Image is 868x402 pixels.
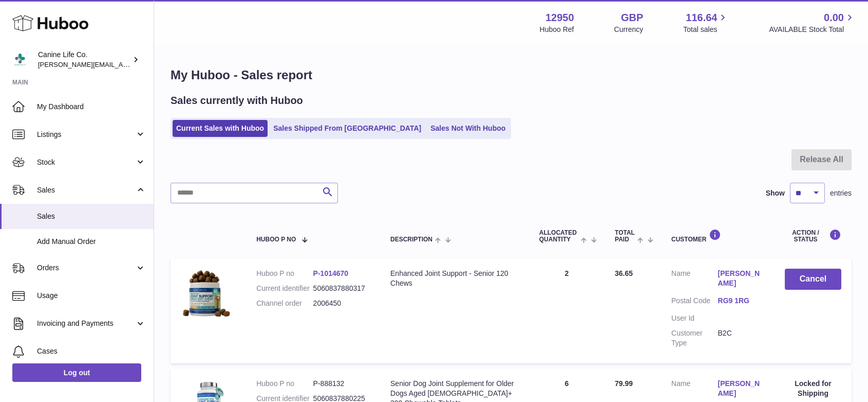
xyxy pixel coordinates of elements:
[769,11,856,34] a: 0.00 AVAILABLE Stock Total
[683,11,729,34] a: 116.64 Total sales
[785,379,841,398] div: Locked for Shipping
[615,379,633,388] span: 79.99
[427,120,509,137] a: Sales Not With Huboo
[256,284,313,293] dt: Current identifier
[313,269,349,277] a: P-1014670
[671,328,718,348] dt: Customer Type
[256,299,313,308] dt: Channel order
[313,299,370,308] dd: 2006450
[38,50,130,69] div: Canine Life Co.
[171,67,852,83] h1: My Huboo - Sales report
[671,313,718,323] dt: User Id
[545,11,574,25] strong: 12950
[12,52,28,67] img: kevin@clsgltd.co.uk
[390,236,432,243] span: Description
[256,236,296,243] span: Huboo P no
[390,269,519,288] div: Enhanced Joint Support - Senior 120 Chews
[766,188,785,198] label: Show
[785,229,841,243] div: Action / Status
[671,379,718,401] dt: Name
[37,319,135,328] span: Invoicing and Payments
[37,158,135,167] span: Stock
[671,269,718,291] dt: Name
[615,269,633,277] span: 36.65
[621,11,643,25] strong: GBP
[718,296,765,306] a: RG9 1RG
[37,237,146,247] span: Add Manual Order
[824,11,844,25] span: 0.00
[686,11,717,25] span: 116.64
[37,185,135,195] span: Sales
[37,291,146,301] span: Usage
[718,328,765,348] dd: B2C
[256,269,313,278] dt: Huboo P no
[313,284,370,293] dd: 5060837880317
[615,230,635,243] span: Total paid
[256,379,313,389] dt: Huboo P no
[671,229,764,243] div: Customer
[37,263,135,273] span: Orders
[540,25,574,34] div: Huboo Ref
[671,296,718,308] dt: Postal Code
[718,269,765,288] a: [PERSON_NAME]
[718,379,765,398] a: [PERSON_NAME]
[173,120,268,137] a: Current Sales with Huboo
[830,188,852,198] span: entries
[37,130,135,139] span: Listings
[529,258,605,363] td: 2
[181,269,232,320] img: 129501747749608.png
[12,363,141,382] a: Log out
[769,25,856,34] span: AVAILABLE Stock Total
[38,60,206,68] span: [PERSON_NAME][EMAIL_ADDRESS][DOMAIN_NAME]
[683,25,729,34] span: Total sales
[37,212,146,221] span: Sales
[539,230,578,243] span: ALLOCATED Quantity
[37,346,146,356] span: Cases
[785,269,841,290] button: Cancel
[313,379,370,389] dd: P-888132
[171,94,303,108] h2: Sales currently with Huboo
[270,120,425,137] a: Sales Shipped From [GEOGRAPHIC_DATA]
[614,25,644,34] div: Currency
[37,102,146,112] span: My Dashboard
